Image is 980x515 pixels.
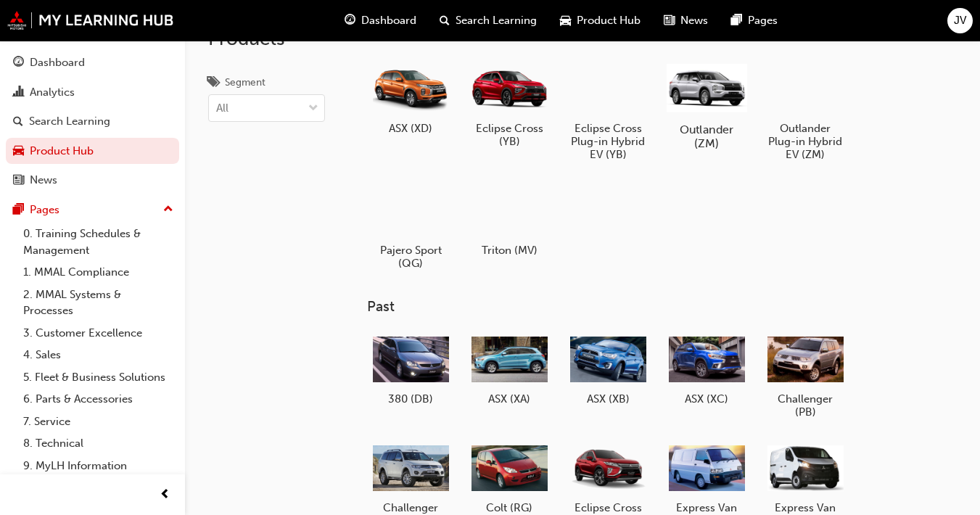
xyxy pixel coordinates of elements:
[17,455,179,477] a: 9. MyLH Information
[333,6,428,36] a: guage-iconDashboard
[548,6,652,36] a: car-iconProduct Hub
[13,204,24,217] span: pages-icon
[762,327,849,424] a: Challenger (PB)
[17,411,179,433] a: 7. Service
[466,178,553,262] a: Triton (MV)
[367,298,957,315] h3: Past
[664,12,675,30] span: news-icon
[361,12,416,29] span: Dashboard
[6,167,179,194] a: News
[472,244,548,257] h5: Triton (MV)
[428,6,548,36] a: search-iconSearch Learning
[373,392,449,405] h5: 380 (DB)
[954,12,966,29] span: JV
[669,392,745,405] h5: ASX (XC)
[6,49,179,76] a: Dashboard
[564,327,651,411] a: ASX (XB)
[947,8,973,33] button: JV
[6,197,179,223] button: Pages
[564,56,651,166] a: Eclipse Cross Plug-in Hybrid EV (YB)
[13,174,24,187] span: news-icon
[17,223,179,261] a: 0. Training Schedules & Management
[731,12,742,30] span: pages-icon
[367,327,454,411] a: 380 (DB)
[6,108,179,135] a: Search Learning
[652,6,720,36] a: news-iconNews
[472,122,548,148] h5: Eclipse Cross (YB)
[17,322,179,345] a: 3. Customer Excellence
[466,56,553,153] a: Eclipse Cross (YB)
[472,392,548,405] h5: ASX (XA)
[17,284,179,322] a: 2. MMAL Systems & Processes
[456,12,537,29] span: Search Learning
[13,115,23,128] span: search-icon
[367,178,454,275] a: Pajero Sport (QG)
[6,46,179,197] button: DashboardAnalyticsSearch LearningProduct HubNews
[472,501,548,514] h5: Colt (RG)
[6,79,179,106] a: Analytics
[17,432,179,455] a: 8. Technical
[208,77,219,90] span: tags-icon
[560,12,571,30] span: car-icon
[17,366,179,389] a: 5. Fleet & Business Solutions
[13,145,24,158] span: car-icon
[30,172,57,189] div: News
[30,84,75,101] div: Analytics
[762,56,849,166] a: Outlander Plug-in Hybrid EV (ZM)
[570,122,646,161] h5: Eclipse Cross Plug-in Hybrid EV (YB)
[308,99,318,118] span: down-icon
[667,123,747,150] h5: Outlander (ZM)
[30,54,85,71] div: Dashboard
[663,56,750,153] a: Outlander (ZM)
[13,86,24,99] span: chart-icon
[466,327,553,411] a: ASX (XA)
[367,56,454,140] a: ASX (XD)
[216,100,228,117] div: All
[13,57,24,70] span: guage-icon
[7,11,174,30] img: mmal
[440,12,450,30] span: search-icon
[767,122,844,161] h5: Outlander Plug-in Hybrid EV (ZM)
[225,75,265,90] div: Segment
[748,12,778,29] span: Pages
[720,6,789,36] a: pages-iconPages
[30,202,59,218] div: Pages
[17,344,179,366] a: 4. Sales
[17,388,179,411] a: 6. Parts & Accessories
[680,12,708,29] span: News
[767,392,844,419] h5: Challenger (PB)
[577,12,641,29] span: Product Hub
[6,138,179,165] a: Product Hub
[160,486,170,504] span: prev-icon
[663,327,750,411] a: ASX (XC)
[29,113,110,130] div: Search Learning
[373,122,449,135] h5: ASX (XD)
[345,12,355,30] span: guage-icon
[17,261,179,284] a: 1. MMAL Compliance
[669,501,745,514] h5: Express Van
[163,200,173,219] span: up-icon
[570,392,646,405] h5: ASX (XB)
[373,244,449,270] h5: Pajero Sport (QG)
